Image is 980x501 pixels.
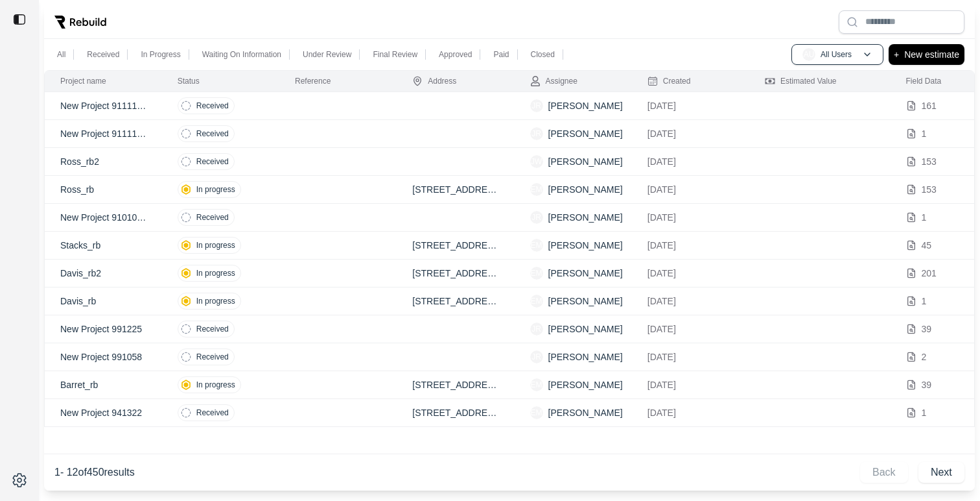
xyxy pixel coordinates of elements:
[918,462,964,483] button: Next
[373,49,417,60] p: Final Review
[922,211,927,224] p: 1
[530,76,577,86] div: Assignee
[493,49,509,60] p: Paid
[60,239,146,252] p: Stacks_rb
[647,76,691,86] div: Created
[647,350,734,363] p: [DATE]
[647,267,734,280] p: [DATE]
[548,295,623,308] p: [PERSON_NAME]
[397,399,514,427] td: [STREET_ADDRESS][PERSON_NAME]
[60,183,146,196] p: Ross_rb
[821,49,852,60] p: All Users
[922,350,927,363] p: 2
[60,350,146,363] p: New Project 991058
[647,155,734,168] p: [DATE]
[60,406,146,419] p: New Project 941322
[202,49,281,60] p: Waiting On Information
[922,127,927,140] p: 1
[922,155,937,168] p: 153
[60,155,146,168] p: Ross_rb2
[60,295,146,308] p: Davis_rb
[13,13,26,26] img: toggle sidebar
[439,49,472,60] p: Approved
[181,380,191,390] img: in-progress.svg
[647,378,734,391] p: [DATE]
[906,76,942,86] div: Field Data
[548,239,623,252] p: [PERSON_NAME]
[181,184,191,195] img: in-progress.svg
[548,211,623,224] p: [PERSON_NAME]
[647,99,734,112] p: [DATE]
[196,408,229,418] p: Received
[196,324,229,334] p: Received
[548,155,623,168] p: [PERSON_NAME]
[531,49,555,60] p: Closed
[530,239,543,252] span: EM
[196,268,235,278] p: In progress
[647,295,734,308] p: [DATE]
[530,99,543,112] span: JR
[530,378,543,391] span: EM
[196,352,229,362] p: Received
[791,44,883,65] button: AUAll Users
[181,296,191,306] img: in-progress.svg
[397,232,514,260] td: [STREET_ADDRESS]
[530,323,543,336] span: JR
[922,378,932,391] p: 39
[196,101,229,111] p: Received
[530,211,543,224] span: JR
[196,296,235,306] p: In progress
[397,260,514,287] td: [STREET_ADDRESS]
[60,99,146,112] p: New Project 9111153
[57,49,65,60] p: All
[181,240,191,250] img: in-progress.svg
[647,211,734,224] p: [DATE]
[647,127,734,140] p: [DATE]
[397,176,514,204] td: [STREET_ADDRESS]
[922,183,937,196] p: 153
[922,267,937,280] p: 201
[647,183,734,196] p: [DATE]
[530,267,543,280] span: EM
[196,212,229,223] p: Received
[196,240,235,250] p: In progress
[412,76,456,86] div: Address
[647,406,734,419] p: [DATE]
[60,211,146,224] p: New Project 9101044
[922,239,932,252] p: 45
[894,47,899,62] p: +
[303,49,351,60] p: Under Review
[904,47,959,62] p: New estimate
[765,76,837,86] div: Estimated Value
[922,323,932,336] p: 39
[530,155,543,168] span: JW
[548,406,623,419] p: [PERSON_NAME]
[196,128,229,139] p: Received
[647,323,734,336] p: [DATE]
[530,295,543,308] span: EM
[548,267,623,280] p: [PERSON_NAME]
[295,76,331,86] div: Reference
[397,287,514,315] td: [STREET_ADDRESS]
[548,323,623,336] p: [PERSON_NAME]
[530,183,543,196] span: EM
[60,127,146,140] p: New Project 9111126
[196,380,235,390] p: In progress
[196,156,229,167] p: Received
[889,44,964,65] button: +New estimate
[397,371,514,399] td: [STREET_ADDRESS][PERSON_NAME]
[530,127,543,140] span: JR
[87,49,119,60] p: Received
[922,406,927,419] p: 1
[922,295,927,308] p: 1
[548,378,623,391] p: [PERSON_NAME]
[181,268,191,278] img: in-progress.svg
[60,267,146,280] p: Davis_rb2
[60,323,146,336] p: New Project 991225
[530,350,543,363] span: JR
[548,183,623,196] p: [PERSON_NAME]
[54,465,135,480] p: 1 - 12 of 450 results
[802,48,815,61] span: AU
[60,76,106,86] div: Project name
[178,76,200,86] div: Status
